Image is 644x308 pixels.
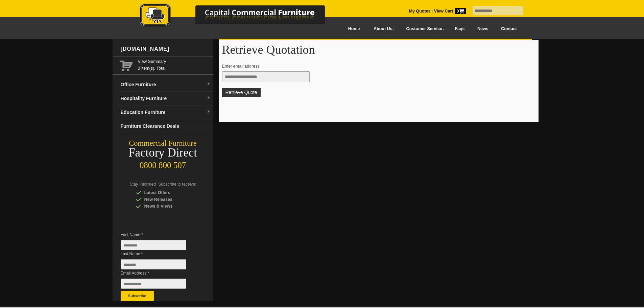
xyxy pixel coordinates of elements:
[207,82,211,86] img: dropdown
[366,21,399,37] a: About Us
[136,196,200,203] div: New Releases
[136,189,200,196] div: Latest Offers
[121,291,154,301] button: Subscribe
[121,251,196,257] span: Last Name *
[121,279,186,289] input: Email Address *
[121,3,358,30] a: Capital Commercial Furniture Logo
[118,92,213,105] a: Hospitality Furnituredropdown
[121,270,196,277] span: Email Address *
[222,63,529,70] p: Enter email address
[118,105,213,119] a: Education Furnituredropdown
[121,259,186,269] input: Last Name *
[434,9,466,14] strong: View Cart
[118,39,213,59] div: [DOMAIN_NAME]
[121,3,358,28] img: Capital Commercial Furniture Logo
[113,139,213,148] div: Commercial Furniture
[138,58,211,71] span: 0 item(s), Total:
[113,157,213,170] div: 0800 800 507
[113,148,213,158] div: Factory Direct
[121,231,196,238] span: First Name *
[158,182,196,187] span: Subscribe to receive:
[118,78,213,92] a: Office Furnituredropdown
[207,96,211,100] img: dropdown
[455,8,466,14] span: 0
[138,58,211,65] a: View Summary
[222,88,261,97] button: Retrieve Quote
[471,21,495,37] a: News
[433,9,466,14] a: View Cart0
[222,43,535,56] h1: Retrieve Quotation
[121,240,186,250] input: First Name *
[130,182,156,187] span: Stay Informed
[136,203,200,210] div: News & Views
[409,9,431,14] a: My Quotes
[449,21,471,37] a: Faqs
[495,21,523,37] a: Contact
[399,21,448,37] a: Customer Service
[207,110,211,114] img: dropdown
[118,119,213,133] a: Furniture Clearance Deals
